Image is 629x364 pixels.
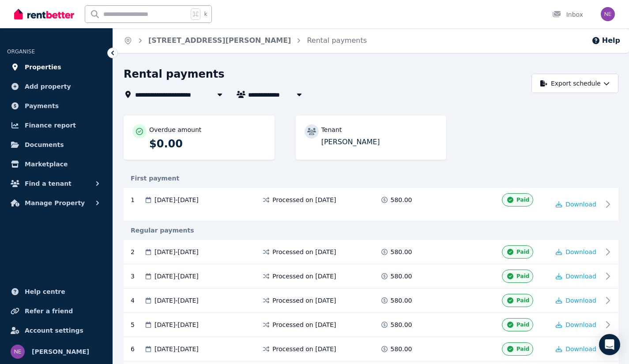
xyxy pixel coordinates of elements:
span: [DATE] - [DATE] [154,272,199,281]
span: k [204,11,207,18]
span: Download [565,273,596,280]
span: 580.00 [391,272,412,281]
a: Refer a friend [7,302,105,320]
div: Open Intercom Messenger [599,334,620,355]
span: Download [565,248,596,255]
a: [STREET_ADDRESS][PERSON_NAME] [148,36,291,45]
a: Documents [7,136,105,154]
button: Download [556,296,596,305]
span: 580.00 [391,320,412,329]
div: 6 [131,342,144,356]
span: [DATE] - [DATE] [154,320,199,329]
button: Download [556,345,596,353]
span: 580.00 [391,296,412,305]
div: 2 [131,245,144,259]
p: Overdue amount [149,125,201,134]
span: ORGANISE [7,49,35,55]
span: Find a tenant [25,178,72,189]
img: Nicola Eccleston [11,345,25,359]
p: $0.00 [149,137,266,151]
span: Manage Property [25,198,85,208]
button: Download [556,200,596,209]
span: Refer a friend [25,306,73,316]
nav: Breadcrumb [113,28,377,53]
span: [DATE] - [DATE] [154,248,199,256]
div: Regular payments [124,226,618,235]
a: Finance report [7,116,105,134]
button: Find a tenant [7,175,105,192]
span: Paid [516,273,529,280]
p: Tenant [321,125,342,134]
p: [PERSON_NAME] [321,137,438,147]
a: Account settings [7,322,105,339]
span: Download [565,201,596,208]
button: Download [556,248,596,256]
span: Finance report [25,120,76,131]
span: Processed on [DATE] [272,345,336,353]
div: 1 [131,195,144,204]
a: Marketplace [7,155,105,173]
a: Help centre [7,283,105,300]
h1: Rental payments [124,67,225,81]
span: Paid [516,297,529,304]
span: Download [565,345,596,353]
span: Download [565,321,596,328]
span: Processed on [DATE] [272,296,336,305]
div: Inbox [552,10,583,19]
span: Add property [25,81,71,92]
div: 5 [131,318,144,331]
button: Export schedule [531,74,618,93]
button: Download [556,272,596,281]
a: Properties [7,58,105,76]
button: Help [591,35,620,46]
span: Documents [25,139,64,150]
img: Nicola Eccleston [601,7,615,21]
a: Payments [7,97,105,115]
span: [DATE] - [DATE] [154,345,199,353]
span: 580.00 [391,345,412,353]
span: Processed on [DATE] [272,320,336,329]
div: First payment [124,174,618,183]
div: 4 [131,294,144,307]
span: Paid [516,196,529,203]
span: Processed on [DATE] [272,248,336,256]
span: Processed on [DATE] [272,195,336,204]
span: [DATE] - [DATE] [154,195,199,204]
a: Add property [7,78,105,95]
div: 3 [131,270,144,283]
span: [DATE] - [DATE] [154,296,199,305]
span: Payments [25,101,59,111]
a: Rental payments [307,36,367,45]
span: Marketplace [25,159,68,169]
span: 580.00 [391,195,412,204]
span: Account settings [25,325,83,336]
button: Manage Property [7,194,105,212]
img: RentBetter [14,8,74,21]
span: 580.00 [391,248,412,256]
span: Download [565,297,596,304]
span: Properties [25,62,61,72]
span: Paid [516,248,529,255]
span: Paid [516,321,529,328]
span: Paid [516,345,529,353]
button: Download [556,320,596,329]
span: Processed on [DATE] [272,272,336,281]
span: [PERSON_NAME] [32,346,89,357]
span: Help centre [25,286,65,297]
